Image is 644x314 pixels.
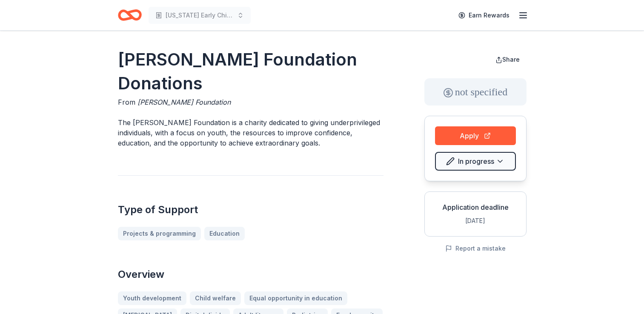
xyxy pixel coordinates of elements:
[432,216,519,226] div: [DATE]
[489,51,527,68] button: Share
[118,203,384,217] h2: Type of Support
[458,156,494,167] span: In progress
[424,78,527,106] div: not specified
[118,227,201,240] a: Projects & programming
[435,152,516,171] button: In progress
[118,48,384,95] h1: [PERSON_NAME] Foundation Donations
[118,5,142,25] a: Home
[445,243,506,254] button: Report a mistake
[118,97,384,107] div: From
[118,268,384,281] h2: Overview
[118,117,384,148] p: The [PERSON_NAME] Foundation is a charity dedicated to giving underprivileged individuals, with a...
[502,56,520,63] span: Share
[435,126,516,145] button: Apply
[137,98,231,106] span: [PERSON_NAME] Foundation
[432,202,519,212] div: Application deadline
[204,227,245,240] a: Education
[149,7,251,24] button: [US_STATE] Early Childhood Education
[166,10,234,20] span: [US_STATE] Early Childhood Education
[453,8,515,23] a: Earn Rewards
